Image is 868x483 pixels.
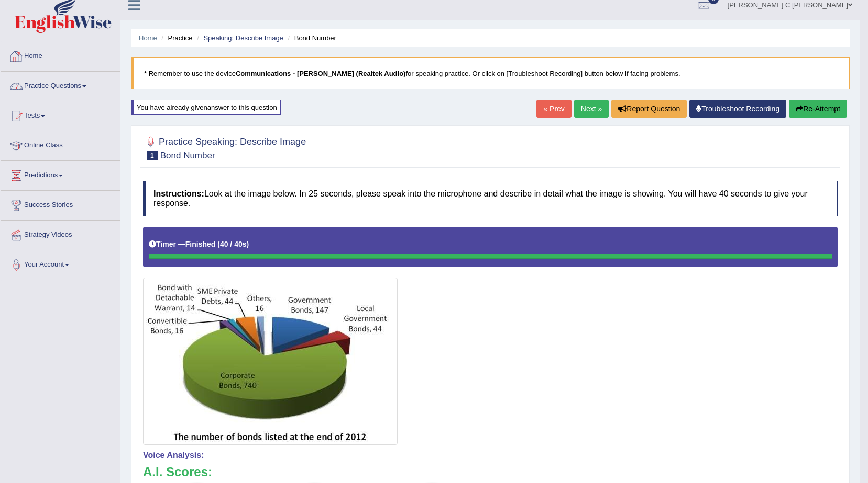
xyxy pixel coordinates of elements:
button: Re-Attempt [789,100,847,118]
a: Home [139,34,157,42]
b: A.I. Scores: [143,465,212,479]
b: ) [247,240,249,248]
a: Home [1,42,120,68]
b: ( [217,240,220,248]
b: Instructions: [153,189,204,198]
a: Speaking: Describe Image [203,34,283,42]
a: Tests [1,101,120,128]
a: Success Stories [1,191,120,217]
b: Communications - [PERSON_NAME] (Realtek Audio) [236,70,406,77]
a: Troubleshoot Recording [689,100,786,118]
blockquote: * Remember to use the device for speaking practice. Or click on [Troubleshoot Recording] button b... [131,57,850,89]
h5: Timer — [149,240,249,248]
button: Report Question [611,100,687,118]
h4: Voice Analysis: [143,451,838,460]
a: « Prev [536,100,571,118]
small: Bond Number [160,151,215,160]
div: You have already given answer to this question [131,100,281,115]
span: 1 [147,151,158,160]
b: 40 / 40s [220,240,247,248]
a: Online Class [1,131,120,157]
h2: Practice Speaking: Describe Image [143,134,306,160]
li: Bond Number [285,33,336,43]
a: Practice Questions [1,72,120,98]
a: Strategy Videos [1,221,120,247]
b: Finished [185,240,216,248]
a: Predictions [1,161,120,187]
h4: Look at the image below. In 25 seconds, please speak into the microphone and describe in detail w... [143,181,838,216]
a: Next » [574,100,609,118]
a: Your Account [1,250,120,277]
li: Practice [159,33,192,43]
